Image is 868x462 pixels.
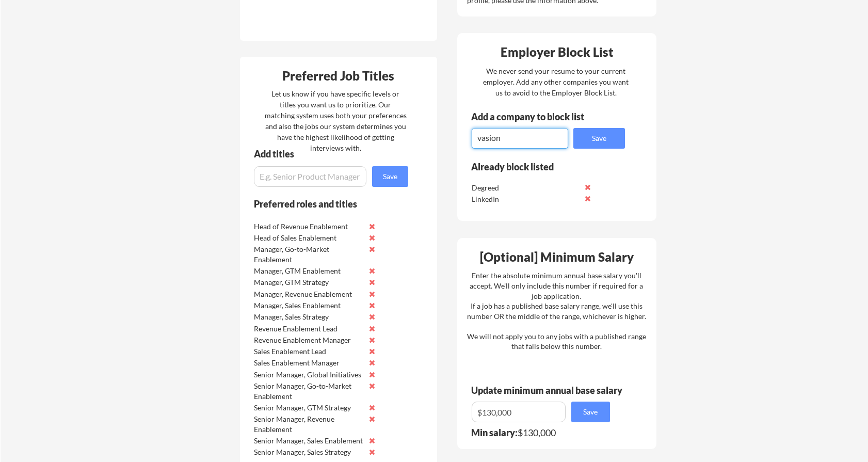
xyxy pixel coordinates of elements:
[254,166,366,187] input: E.g. Senior Product Manager
[472,194,581,204] div: LinkedIn
[254,370,363,380] div: Senior Manager, Global Initiatives
[467,270,646,352] div: Enter the absolute minimum annual base salary you'll accept. We'll only include this number if re...
[471,427,518,438] strong: Min salary:
[254,199,394,209] div: Preferred roles and titles
[254,346,363,357] div: Sales Enablement Lead
[254,414,363,434] div: Senior Manager, Revenue Enablement
[254,233,363,243] div: Head of Sales Enablement
[254,312,363,322] div: Manager, Sales Strategy
[573,128,625,149] button: Save
[461,251,653,263] div: [Optional] Minimum Salary
[254,149,399,158] div: Add titles
[254,289,363,299] div: Manager, Revenue Enablement
[472,402,566,422] input: E.g. $100,000
[471,112,600,121] div: Add a company to block list
[472,183,581,193] div: Degreed
[254,381,363,401] div: Senior Manager, Go-to-Market Enablement
[254,335,363,345] div: Revenue Enablement Manager
[254,447,363,457] div: Senior Manager, Sales Strategy
[254,277,363,288] div: Manager, GTM Strategy
[461,46,653,58] div: Employer Block List
[471,386,626,395] div: Update minimum annual base salary
[254,358,363,368] div: Sales Enablement Manager
[254,300,363,311] div: Manager, Sales Enablement
[243,70,435,82] div: Preferred Job Titles
[254,266,363,276] div: Manager, GTM Enablement
[254,244,363,264] div: Manager, Go-to-Market Enablement
[471,162,611,171] div: Already block listed
[265,88,407,153] div: Let us know if you have specific levels or titles you want us to prioritize. Our matching system ...
[254,403,363,413] div: Senior Manager, GTM Strategy
[254,221,363,232] div: Head of Revenue Enablement
[254,324,363,334] div: Revenue Enablement Lead
[471,428,617,437] div: $130,000
[483,66,630,98] div: We never send your resume to your current employer. Add any other companies you want us to avoid ...
[571,402,610,422] button: Save
[372,166,408,187] button: Save
[254,436,363,446] div: Senior Manager, Sales Enablement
